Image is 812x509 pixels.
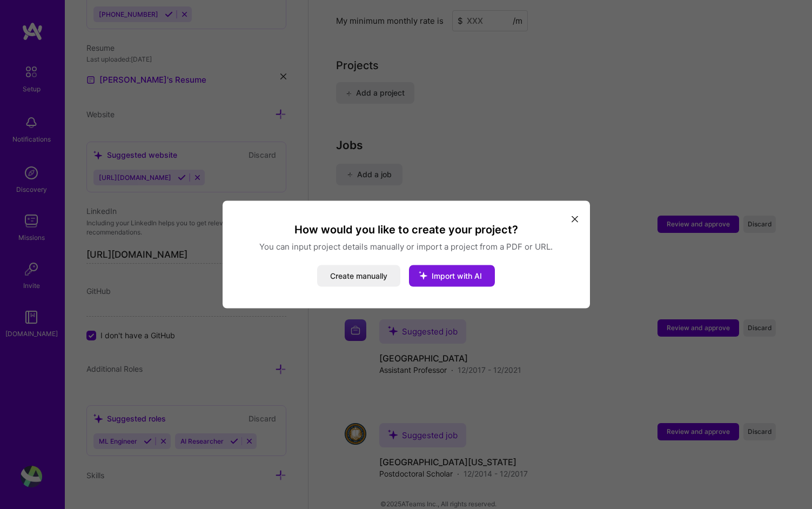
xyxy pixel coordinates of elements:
button: Import with AI [409,265,495,287]
button: Create manually [317,265,400,287]
i: icon StarsWhite [409,262,437,290]
p: You can input project details manually or import a project from a PDF or URL. [236,241,577,252]
i: icon Close [572,216,578,222]
span: Import with AI [432,271,482,280]
h3: How would you like to create your project? [236,223,577,237]
div: modal [223,201,590,309]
